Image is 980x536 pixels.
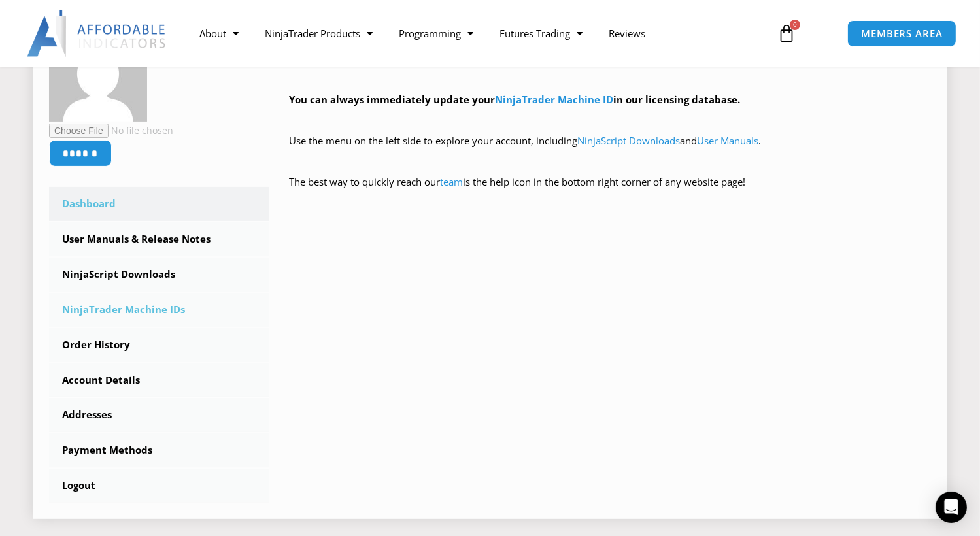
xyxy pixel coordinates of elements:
a: Programming [386,18,486,48]
a: Logout [49,469,269,503]
a: MEMBERS AREA [847,20,956,47]
a: User Manuals & Release Notes [49,222,269,256]
nav: Menu [186,18,765,48]
a: 0 [758,14,815,52]
span: 0 [790,20,800,30]
a: NinjaScript Downloads [49,258,269,292]
div: Open Intercom Messenger [936,492,967,523]
a: Account Details [49,363,269,397]
nav: Account pages [49,187,269,503]
a: NinjaTrader Machine IDs [49,293,269,327]
span: MEMBERS AREA [861,29,943,39]
a: Dashboard [49,187,269,221]
a: NinjaTrader Products [252,18,386,48]
a: User Manuals [697,134,758,147]
strong: You can always immediately update your in our licensing database. [289,93,740,106]
a: About [186,18,252,48]
a: NinjaTrader Machine ID [495,93,613,106]
p: The best way to quickly reach our is the help icon in the bottom right corner of any website page! [289,173,931,210]
a: Reviews [596,18,658,48]
div: Hey ! Welcome to the Members Area. Thank you for being a valuable customer! [289,29,931,210]
p: Use the menu on the left side to explore your account, including and . [289,132,931,169]
img: LogoAI | Affordable Indicators – NinjaTrader [27,10,167,57]
a: Order History [49,328,269,362]
a: NinjaScript Downloads [577,134,680,147]
img: dc1146ab47999e725b249e4fcb04c1c4cbfbfcc9baf54d28571fad020c2aeb93 [49,24,147,122]
a: Payment Methods [49,433,269,467]
a: team [440,175,463,188]
a: Futures Trading [486,18,596,48]
a: Addresses [49,398,269,432]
